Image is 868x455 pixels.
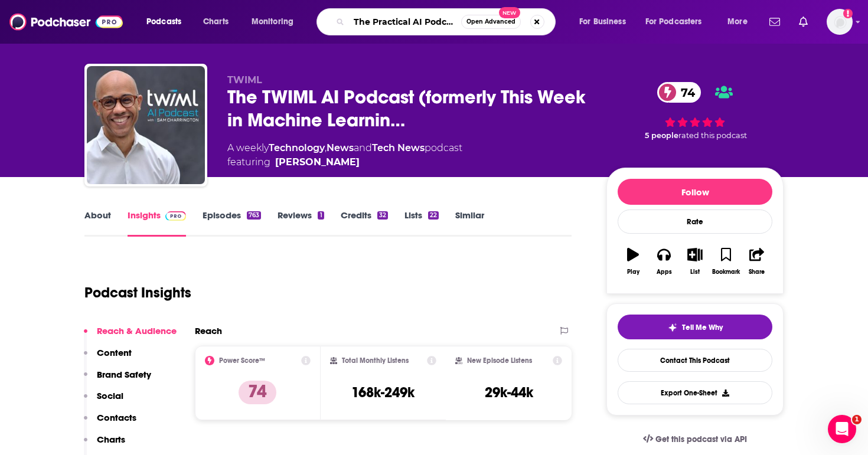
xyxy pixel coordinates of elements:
h1: Podcast Insights [84,284,191,302]
svg: Add a profile image [843,9,853,18]
span: More [727,14,748,30]
span: , [325,142,327,153]
a: Lists22 [404,210,439,237]
p: Contacts [97,412,136,423]
div: A weekly podcast [227,141,462,169]
a: News [327,142,354,153]
a: Get this podcast via API [634,425,756,454]
p: Charts [97,434,125,445]
button: tell me why sparkleTell Me Why [618,315,772,339]
div: Rate [618,210,772,234]
button: Show profile menu [827,9,853,35]
a: Contact This Podcast [618,349,772,372]
img: User Profile [827,9,853,35]
a: Tech News [372,142,425,153]
h3: 29k-44k [485,384,533,401]
button: List [680,240,710,283]
a: Episodes763 [203,210,261,237]
div: 74 5 peoplerated this podcast [606,74,784,148]
span: New [499,7,520,18]
a: Similar [455,210,484,237]
button: Brand Safety [84,369,151,391]
div: Play [627,269,639,276]
input: Search podcasts, credits, & more... [349,12,461,31]
button: open menu [243,12,309,31]
div: Apps [657,269,672,276]
img: Podchaser - Follow, Share and Rate Podcasts [9,11,123,33]
span: 5 people [645,131,678,140]
a: 74 [657,82,701,103]
a: Show notifications dropdown [794,12,812,32]
a: Reviews1 [278,210,324,237]
h2: New Episode Listens [467,356,532,365]
img: tell me why sparkle [668,323,677,332]
h2: Reach [195,325,222,336]
div: 32 [377,211,388,220]
button: Play [618,240,648,283]
p: Brand Safety [97,369,151,380]
span: Logged in as Simran12080 [827,9,853,35]
h2: Total Monthly Listens [342,356,409,365]
p: Social [97,390,123,401]
button: Content [84,347,132,369]
span: TWIML [227,74,262,86]
span: For Business [579,14,626,30]
h2: Power Score™ [219,356,265,365]
div: 763 [247,211,261,220]
button: Reach & Audience [84,325,177,347]
span: Monitoring [252,14,293,30]
span: featuring [227,155,462,169]
span: 74 [669,82,701,103]
h3: 168k-249k [351,384,415,401]
p: Reach & Audience [97,325,177,336]
span: 1 [852,415,862,424]
div: 1 [318,211,324,220]
button: Share [742,240,772,283]
a: Sam Charrington [275,155,360,169]
div: 22 [428,211,439,220]
iframe: Intercom live chat [828,415,856,443]
button: Apps [648,240,679,283]
button: Contacts [84,412,136,434]
span: Tell Me Why [682,323,723,332]
span: Podcasts [146,14,181,30]
div: List [690,269,700,276]
p: Content [97,347,132,358]
span: and [354,142,372,153]
img: Podchaser Pro [165,211,186,221]
div: Search podcasts, credits, & more... [328,8,567,35]
button: open menu [138,12,197,31]
div: Bookmark [712,269,740,276]
div: Share [749,269,765,276]
button: open menu [719,12,762,31]
span: rated this podcast [678,131,747,140]
a: Show notifications dropdown [765,12,785,32]
span: Open Advanced [466,19,515,25]
a: Technology [269,142,325,153]
button: Follow [618,179,772,205]
p: 74 [239,381,276,404]
button: Open AdvancedNew [461,15,521,29]
a: Credits32 [341,210,388,237]
span: Charts [203,14,229,30]
img: The TWIML AI Podcast (formerly This Week in Machine Learning & Artificial Intelligence) [87,66,205,184]
a: InsightsPodchaser Pro [128,210,186,237]
span: For Podcasters [645,14,702,30]
button: Export One-Sheet [618,381,772,404]
button: Bookmark [710,240,741,283]
a: About [84,210,111,237]
span: Get this podcast via API [655,434,747,444]
a: Charts [195,12,236,31]
button: open menu [571,12,641,31]
button: open menu [638,12,719,31]
button: Social [84,390,123,412]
